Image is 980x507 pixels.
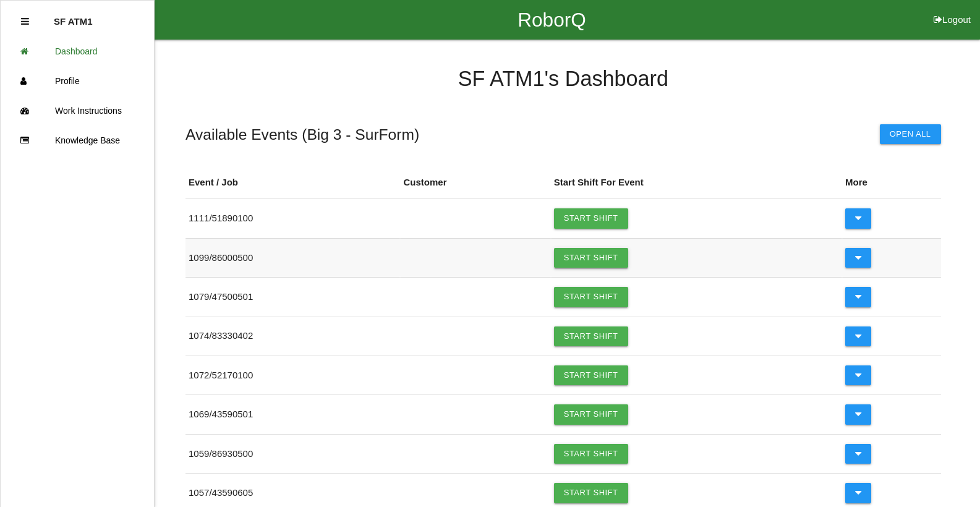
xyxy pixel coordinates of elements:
div: Close [21,7,29,36]
a: Knowledge Base [1,126,154,155]
a: Profile [1,66,154,96]
button: Open All [880,124,941,144]
th: Customer [400,166,550,199]
td: 1079 / 47500501 [185,278,400,317]
a: Work Instructions [1,96,154,126]
th: More [842,166,941,199]
a: Dashboard [1,36,154,66]
td: 1069 / 43590501 [185,395,400,434]
h5: Available Events ( Big 3 - SurForm ) [185,126,419,143]
h4: SF ATM1 's Dashboard [185,67,941,91]
td: 1111 / 51890100 [185,199,400,238]
td: 1074 / 83330402 [185,317,400,356]
td: 1099 / 86000500 [185,238,400,277]
a: Start Shift [554,483,628,503]
p: SF ATM1 [54,7,93,27]
a: Start Shift [554,404,628,424]
a: Start Shift [554,248,628,268]
td: 1059 / 86930500 [185,434,400,473]
th: Event / Job [185,166,400,199]
a: Start Shift [554,365,628,385]
a: Start Shift [554,287,628,307]
th: Start Shift For Event [551,166,842,199]
a: Start Shift [554,444,628,464]
a: Start Shift [554,326,628,346]
a: Start Shift [554,208,628,228]
td: 1072 / 52170100 [185,356,400,394]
